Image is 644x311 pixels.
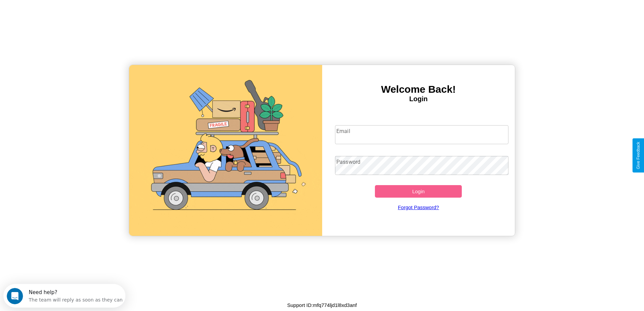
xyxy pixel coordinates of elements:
iframe: Intercom live chat discovery launcher [3,284,125,308]
img: gif [129,65,322,236]
div: Open Intercom Messenger [3,3,126,21]
h3: Welcome Back! [322,84,515,95]
iframe: Intercom live chat [7,288,23,304]
div: Need help? [25,6,119,11]
a: Forgot Password? [332,198,505,217]
button: Login [375,185,462,198]
div: Give Feedback [636,142,641,169]
p: Support ID: mfq774ljd1l8xd3anf [287,301,357,310]
div: The team will reply as soon as they can [25,11,119,18]
h4: Login [322,95,515,103]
